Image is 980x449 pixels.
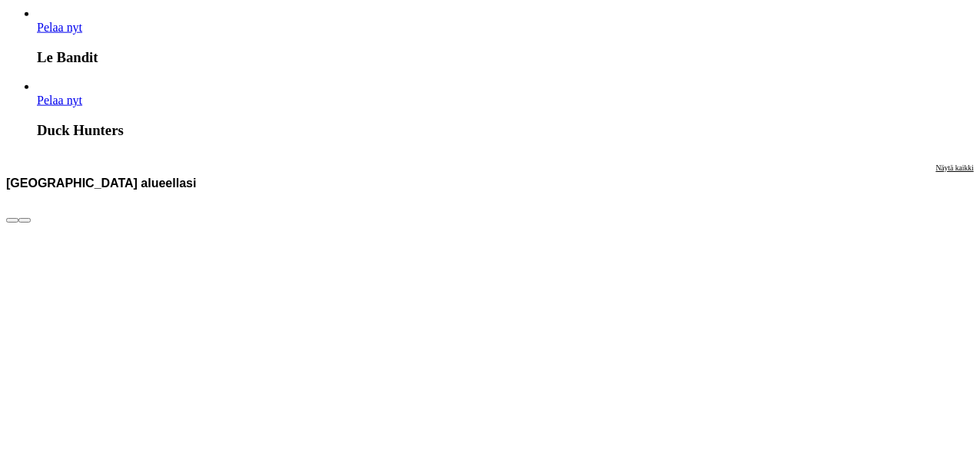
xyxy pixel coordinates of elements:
button: next slide [18,218,31,223]
h3: Duck Hunters [37,122,974,139]
article: Le Bandit [37,7,974,66]
h3: [GEOGRAPHIC_DATA] alueellasi [6,176,196,190]
span: Näytä kaikki [936,163,974,172]
a: Näytä kaikki [936,163,974,203]
a: Duck Hunters [37,94,82,107]
h3: Le Bandit [37,49,974,66]
article: Duck Hunters [37,80,974,139]
a: Le Bandit [37,21,82,34]
span: Pelaa nyt [37,94,82,107]
span: Pelaa nyt [37,21,82,34]
button: prev slide [6,218,18,223]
